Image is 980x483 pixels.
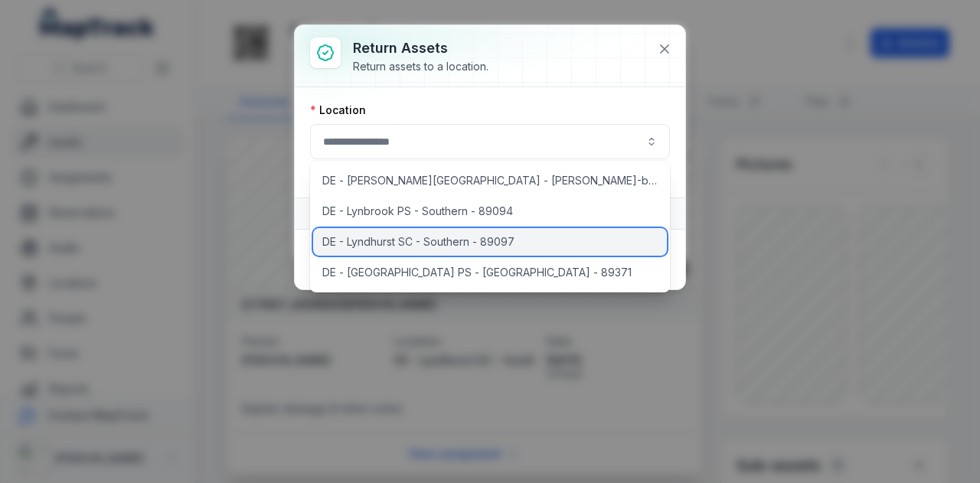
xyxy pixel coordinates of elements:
label: Location [310,103,366,118]
h3: Return assets [353,38,488,59]
span: DE - [GEOGRAPHIC_DATA] PS - [GEOGRAPHIC_DATA] - 89371 [322,265,632,280]
span: DE - Lyndhurst SC - Southern - 89097 [322,234,514,250]
span: DE - Lynbrook PS - Southern - 89094 [322,204,513,219]
div: Return assets to a location. [353,59,488,74]
span: DE - [PERSON_NAME][GEOGRAPHIC_DATA] - [PERSON_NAME]-bek - 89280 [322,173,658,188]
button: Assets1 [295,198,685,229]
